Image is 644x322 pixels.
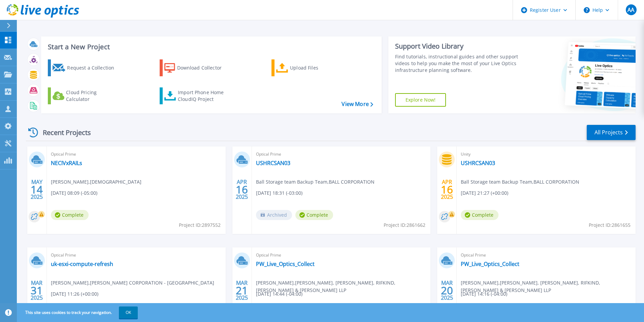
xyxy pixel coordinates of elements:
a: NECIVxRAILs [51,160,82,166]
span: 16 [441,187,453,192]
a: Upload Files [271,59,347,76]
span: Complete [51,210,89,220]
span: Optical Prime [461,251,632,259]
div: MAY 2025 [30,177,43,202]
a: Cloud Pricing Calculator [48,87,123,104]
a: PW_Live_Optics_Collect [461,261,519,267]
a: uk-esxi-compute-refresh [51,261,113,267]
span: [DATE] 21:27 (+00:00) [461,189,508,197]
div: Request a Collection [67,61,121,75]
span: Ball Storage team Backup Team , BALL CORPORATION [256,178,375,186]
span: Project ID: 2897552 [179,221,221,229]
span: 20 [441,288,453,293]
span: Optical Prime [51,251,222,259]
span: [DATE] 14:16 (-04:00) [461,290,507,298]
span: Project ID: 2861662 [384,221,425,229]
span: Complete [295,210,333,220]
span: 31 [31,288,43,293]
div: MAR 2025 [235,278,248,303]
div: MAR 2025 [441,278,453,303]
span: [DATE] 08:09 (-05:00) [51,189,97,197]
span: Optical Prime [51,151,222,158]
div: Upload Files [290,61,344,75]
div: APR 2025 [235,177,248,202]
a: PW_Live_Optics_Collect [256,261,315,267]
div: MAR 2025 [30,278,43,303]
span: 14 [31,187,43,192]
a: All Projects [587,125,636,140]
span: [DATE] 11:26 (+00:00) [51,290,98,298]
div: Find tutorials, instructional guides and other support videos to help you make the most of your L... [395,53,521,74]
button: OK [119,306,138,319]
div: Import Phone Home CloudIQ Project [178,89,230,103]
a: USHRCSAN03 [256,160,290,166]
a: Request a Collection [48,59,123,76]
div: APR 2025 [441,177,453,202]
span: Optical Prime [256,151,427,158]
span: This site uses cookies to track your navigation. [19,306,138,319]
div: Recent Projects [26,124,100,141]
span: Complete [461,210,498,220]
a: View More [342,101,373,107]
span: [PERSON_NAME] , [PERSON_NAME], [PERSON_NAME], RIFKIND, [PERSON_NAME] & [PERSON_NAME] LLP [256,279,431,294]
a: USHRCSAN03 [461,160,495,166]
span: Archived [256,210,292,220]
h3: Start a New Project [48,43,373,51]
span: [PERSON_NAME] , [PERSON_NAME], [PERSON_NAME], RIFKIND, [PERSON_NAME] & [PERSON_NAME] LLP [461,279,636,294]
span: [DATE] 14:44 (-04:00) [256,290,302,298]
div: Support Video Library [395,42,521,51]
div: Download Collector [177,61,231,75]
span: [PERSON_NAME] , [DEMOGRAPHIC_DATA] [51,178,141,186]
a: Explore Now! [395,93,446,107]
span: AA [627,7,634,12]
span: Project ID: 2861655 [589,221,631,229]
span: [DATE] 18:31 (-03:00) [256,189,302,197]
span: Optical Prime [256,251,427,259]
div: Cloud Pricing Calculator [66,89,120,103]
span: [PERSON_NAME] , [PERSON_NAME] CORPORATION - [GEOGRAPHIC_DATA] [51,279,214,287]
a: Download Collector [160,59,235,76]
span: Ball Storage team Backup Team , BALL CORPORATION [461,178,579,186]
span: 21 [236,288,248,293]
span: 16 [236,187,248,192]
span: Unity [461,151,632,158]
